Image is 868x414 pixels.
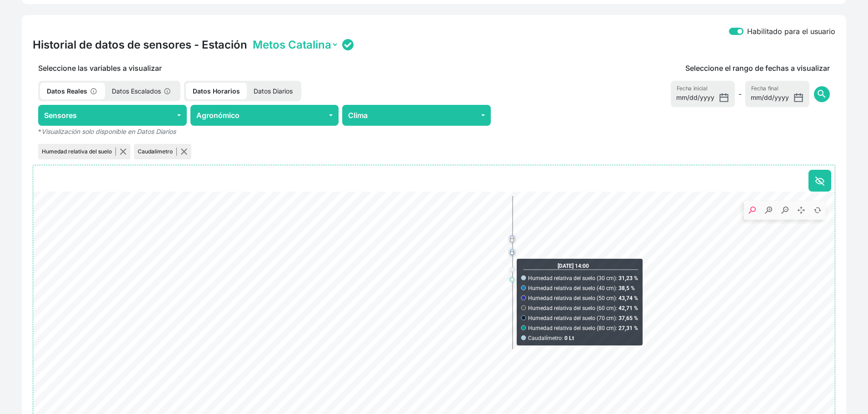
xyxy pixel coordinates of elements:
g: Zoom out [781,207,788,214]
span: search [816,89,827,99]
span: - [738,89,742,99]
button: search [814,86,830,102]
p: Caudalímetro [138,148,177,156]
g: Reset [814,207,821,214]
em: Visualización solo disponible en Datos Diarios [41,128,176,135]
g: Zoom in [765,207,772,214]
p: Datos Reales [40,83,105,99]
g: Zoom [748,207,756,214]
button: Sensores [38,105,187,126]
h4: Historial de datos de sensores - Estación [33,38,247,52]
p: Datos Diarios [247,83,299,99]
button: Agronómico [190,105,339,126]
button: Clima [342,105,491,126]
p: Seleccione el rango de fechas a visualizar [685,63,830,74]
select: Station selector [251,38,339,52]
p: Seleccione las variables a visualizar [33,63,496,74]
p: Datos Escalados [105,83,179,99]
img: status [342,39,354,50]
g: Pan [798,207,805,214]
label: Habilitado para el usuario [747,26,835,37]
p: Humedad relativa del suelo [42,148,116,156]
p: Datos Horarios [186,83,247,99]
button: Ocultar todo [808,170,831,192]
